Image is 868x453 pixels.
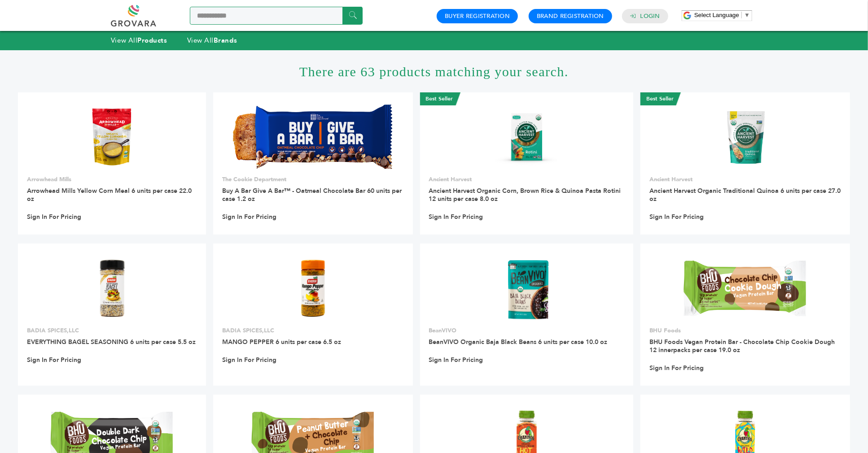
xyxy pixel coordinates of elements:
[27,356,81,364] a: Sign In For Pricing
[694,12,750,18] a: Select Language​
[678,256,812,320] img: BHU Foods Vegan Protein Bar - Chocolate Chip Cookie Dough 12 innerpacks per case 19.0 oz
[429,175,625,183] p: Ancient Harvest
[741,12,742,18] span: ​
[27,213,81,221] a: Sign In For Pricing
[445,12,510,20] a: Buyer Registration
[537,12,604,20] a: Brand Registration
[429,327,625,335] p: BeanVIVO
[137,36,167,45] strong: Products
[18,50,850,92] h1: There are 63 products matching your search.
[713,105,778,169] img: Ancient Harvest Organic Traditional Quinoa 6 units per case 27.0 oz
[187,36,237,45] a: View AllBrands
[27,175,197,183] p: Arrowhead Mills
[494,105,559,170] img: Ancient Harvest Organic Corn, Brown Rice & Quinoa Pasta Rotini 12 units per case 8.0 oz
[27,187,192,203] a: Arrowhead Mills Yellow Corn Meal 6 units per case 22.0 oz
[640,12,660,20] a: Login
[222,338,341,346] a: MANGO PEPPER 6 units per case 6.5 oz
[190,7,363,25] input: Search a product or brand...
[111,36,167,45] a: View AllProducts
[281,256,346,321] img: MANGO PEPPER 6 units per case 6.5 oz
[649,187,841,203] a: Ancient Harvest Organic Traditional Quinoa 6 units per case 27.0 oz
[27,338,196,346] a: EVERYTHING BAGEL SEASONING 6 units per case 5.5 oz
[649,338,835,354] a: BHU Foods Vegan Protein Bar - Chocolate Chip Cookie Dough 12 innerpacks per case 19.0 oz
[649,327,841,335] p: BHU Foods
[222,187,402,203] a: Buy A Bar Give A Bar™ - Oatmeal Chocolate Bar 60 units per case 1.2 oz
[429,213,483,221] a: Sign In For Pricing
[649,364,704,372] a: Sign In For Pricing
[429,187,621,203] a: Ancient Harvest Organic Corn, Brown Rice & Quinoa Pasta Rotini 12 units per case 8.0 oz
[649,213,704,221] a: Sign In For Pricing
[744,12,750,18] span: ▼
[429,356,483,364] a: Sign In For Pricing
[429,338,608,346] a: BeanVIVO Organic Baja Black Beans 6 units per case 10.0 oz
[501,256,552,320] img: BeanVIVO Organic Baja Black Beans 6 units per case 10.0 oz
[222,175,404,183] p: The Cookie Department
[79,256,145,321] img: EVERYTHING BAGEL SEASONING 6 units per case 5.5 oz
[233,105,393,169] img: Buy A Bar Give A Bar™ - Oatmeal Chocolate Bar 60 units per case 1.2 oz
[222,213,276,221] a: Sign In For Pricing
[27,327,197,335] p: BADIA SPICES,LLC
[649,175,841,183] p: Ancient Harvest
[694,12,739,18] span: Select Language
[87,105,137,169] img: Arrowhead Mills Yellow Corn Meal 6 units per case 22.0 oz
[222,327,404,335] p: BADIA SPICES,LLC
[222,356,276,364] a: Sign In For Pricing
[214,36,237,45] strong: Brands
